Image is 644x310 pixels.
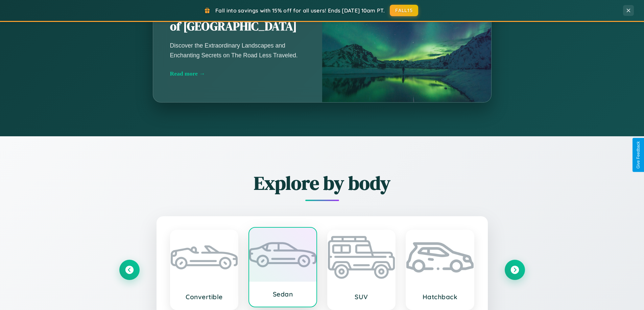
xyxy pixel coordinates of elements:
button: FALL15 [390,5,418,16]
div: Give Feedback [636,141,641,169]
h3: Convertible [177,293,231,301]
p: Discover the Extraordinary Landscapes and Enchanting Secrets on The Road Less Traveled. [170,41,305,60]
div: Read more → [170,70,305,77]
h2: Unearthing the Mystique of [GEOGRAPHIC_DATA] [170,3,305,34]
h3: Hatchback [413,293,467,301]
h3: Sedan [256,290,310,298]
span: Fall into savings with 15% off for all users! Ends [DATE] 10am PT. [215,7,385,14]
h3: SUV [335,293,388,301]
h2: Explore by body [119,170,525,196]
